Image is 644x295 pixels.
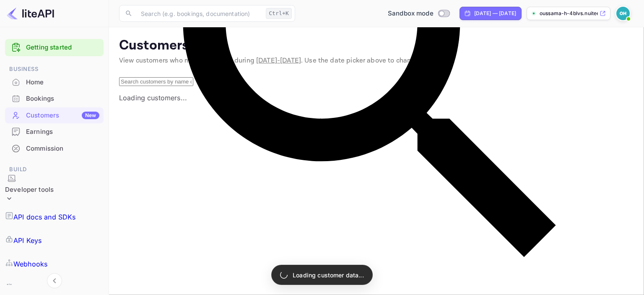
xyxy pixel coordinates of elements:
span: Business [5,65,104,74]
a: Getting started [26,43,99,52]
div: Getting started [5,39,104,56]
div: Customers [26,111,99,120]
button: Collapse navigation [47,273,62,288]
div: Developer tools [5,174,54,206]
div: Click to change the date range period [460,7,522,20]
a: Bookings [5,91,104,106]
img: LiteAPI logo [7,7,54,20]
div: Earnings [26,127,99,137]
img: Oussama H [616,7,630,20]
div: CustomersNew [5,107,104,124]
div: [DATE] — [DATE] [474,10,516,17]
p: Loading customer data... [293,271,364,279]
a: Home [5,74,104,90]
div: New [82,112,99,119]
a: API Keys [5,229,104,252]
a: Webhooks [5,252,104,276]
p: API docs and SDKs [13,212,76,222]
a: API docs and SDKs [5,205,104,229]
div: Bookings [26,94,99,104]
p: Integrations [13,282,51,292]
div: Developer tools [5,185,54,195]
div: Home [26,78,99,87]
a: Commission [5,141,104,156]
div: Commission [26,144,99,154]
p: Webhooks [13,259,47,269]
div: Earnings [5,124,104,140]
div: Switch to Production mode [384,9,453,18]
input: Search (e.g. bookings, documentation) [136,5,262,22]
p: API Keys [13,235,42,245]
a: Earnings [5,124,104,139]
a: CustomersNew [5,107,104,123]
div: Home [5,74,104,91]
input: Search customers by name or email... [119,77,193,86]
p: Loading customers... [119,93,634,103]
span: Build [5,165,104,174]
p: oussama-h-4blvs.nuitee... [540,10,598,17]
div: Ctrl+K [266,8,292,19]
span: Sandbox mode [388,9,434,18]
